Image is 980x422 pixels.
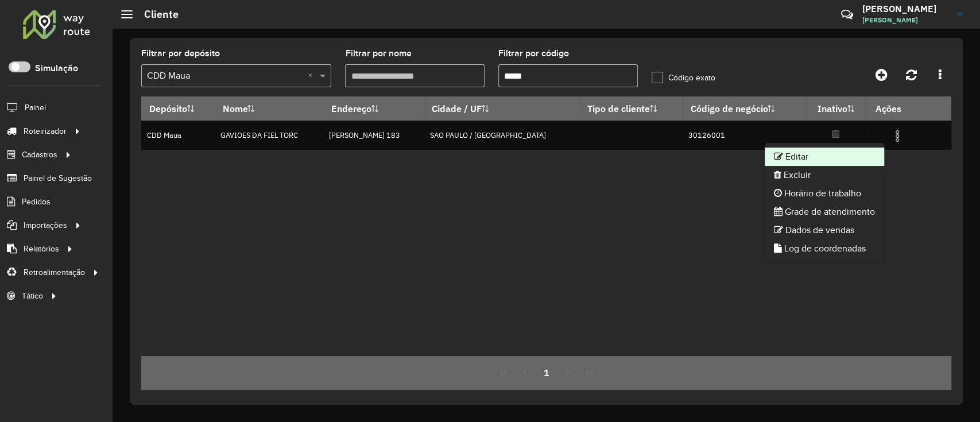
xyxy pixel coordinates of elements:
[765,239,884,258] li: Log de coordenadas
[579,96,683,121] th: Tipo de cliente
[652,72,715,84] label: Código exato
[862,15,948,25] span: [PERSON_NAME]
[24,266,85,278] span: Retroalimentação
[25,102,46,114] span: Painel
[24,172,92,184] span: Painel de Sugestão
[862,3,948,14] h3: [PERSON_NAME]
[498,47,569,60] label: Filtrar por código
[307,69,317,83] span: Clear all
[141,96,215,121] th: Depósito
[424,96,579,121] th: Cidade / UF
[424,121,579,150] td: SAO PAULO / [GEOGRAPHIC_DATA]
[765,166,884,184] li: Excluir
[765,184,884,203] li: Horário de trabalho
[765,203,884,221] li: Grade de atendimento
[24,125,67,137] span: Roteirizador
[22,196,51,208] span: Pedidos
[804,96,867,121] th: Inativo
[345,47,411,60] label: Filtrar por nome
[141,121,215,150] td: CDD Maua
[835,2,859,27] a: Contato Rápido
[215,96,323,121] th: Nome
[35,61,78,75] label: Simulação
[133,8,179,21] h2: Cliente
[24,243,59,255] span: Relatórios
[683,96,804,121] th: Código de negócio
[24,219,67,231] span: Importações
[323,96,424,121] th: Endereço
[22,290,43,302] span: Tático
[22,149,57,161] span: Cadastros
[323,121,424,150] td: [PERSON_NAME] 183
[215,121,323,150] td: GAVIOES DA FIEL TORC
[867,96,936,121] th: Ações
[536,362,557,384] button: 1
[683,121,804,150] td: 30126001
[765,221,884,239] li: Dados de vendas
[765,148,884,166] li: Editar
[141,47,220,60] label: Filtrar por depósito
